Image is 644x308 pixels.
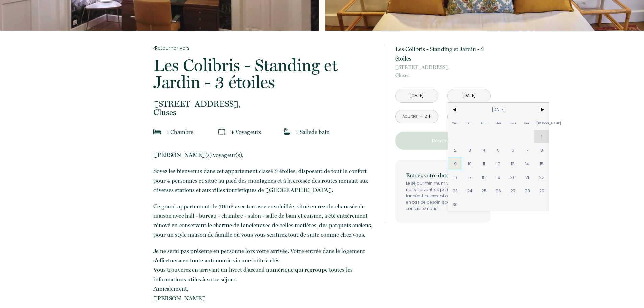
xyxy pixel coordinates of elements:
[153,166,375,195] p: ​Soyez les bienvenus dans cet appartement classé 3 étoiles, disposant de tout le confort pour 4 p...
[477,184,492,197] span: 25
[520,170,534,184] span: 21
[462,116,477,130] span: Lun
[491,157,506,170] span: 12
[520,157,534,170] span: 14
[477,157,492,170] span: 11
[296,127,330,137] p: 1 Salle de bain
[506,170,520,184] span: 20
[462,170,477,184] span: 17
[506,116,520,130] span: Jeu
[534,184,549,197] span: 29
[398,137,488,145] p: Réserver
[491,116,506,130] span: Mer
[448,197,462,211] span: 30
[153,44,375,52] a: Retourner vers
[506,157,520,170] span: 13
[395,44,491,63] p: Les Colibris - Standing et Jardin - 3 étoiles
[153,246,375,303] p: Je ne serai pas présente en personne lors votre arrivée. Votre entrée dans le logement s'effectue...
[395,132,491,150] button: Réserver
[448,184,462,197] span: 23
[477,116,492,130] span: Mar
[402,113,418,120] div: Adultes
[231,127,261,137] p: 4 Voyageur
[462,103,534,116] span: [DATE]
[396,89,438,102] input: Arrivée
[520,184,534,197] span: 28
[534,143,549,157] span: 8
[395,63,491,79] p: Cluses
[448,89,490,102] input: Départ
[534,157,549,170] span: 15
[448,116,462,130] span: Dim
[491,143,506,157] span: 5
[462,143,477,157] span: 3
[520,116,534,130] span: Ven
[462,184,477,197] span: 24
[395,63,491,71] span: [STREET_ADDRESS],
[153,100,375,116] p: Cluses
[448,157,462,170] span: 9
[153,202,375,239] p: Ce grand appartement de 70m2 avec terrasse ensoleillée, situé en rez-de-chaussée de maison avec h...
[448,143,462,157] span: 2
[406,180,480,212] p: Le séjour minimum varie de 1 à 4 nuits suivant les périodes de l'année. Une exception est possibl...
[153,150,375,160] p: ​[PERSON_NAME](s) voyageur(s),
[448,170,462,184] span: 16
[427,111,431,122] a: +
[462,157,477,170] span: 10
[420,111,423,122] a: -
[491,184,506,197] span: 26
[167,127,193,137] p: 1 Chambre
[534,116,549,130] span: [PERSON_NAME]
[406,171,480,180] p: Entrez votre date de départ
[491,170,506,184] span: 19
[424,113,427,120] div: 2
[153,57,375,91] p: Les Colibris - Standing et Jardin - 3 étoiles
[218,128,225,135] img: guests
[506,184,520,197] span: 27
[477,143,492,157] span: 4
[534,170,549,184] span: 22
[448,103,462,116] span: <
[259,128,261,135] span: s
[477,170,492,184] span: 18
[506,143,520,157] span: 6
[520,143,534,157] span: 7
[534,103,549,116] span: >
[153,100,375,108] span: [STREET_ADDRESS],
